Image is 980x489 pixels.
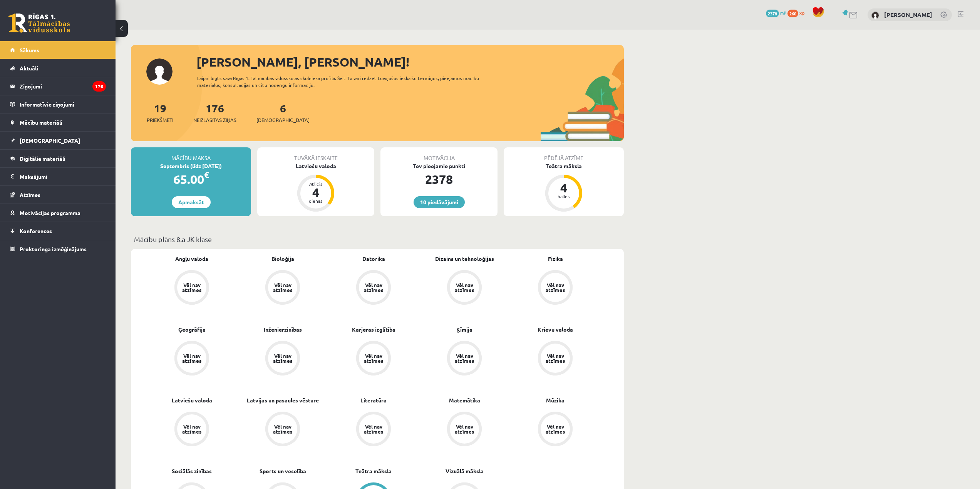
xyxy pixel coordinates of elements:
[454,353,475,363] div: Vēl nav atzīmes
[871,12,879,19] img: Daniils Gajevskis
[237,341,328,377] a: Vēl nav atzīmes
[766,10,779,17] span: 2378
[538,325,573,334] a: Krievu valoda
[328,412,419,448] a: Vēl nav atzīmes
[147,116,173,124] span: Priekšmeti
[780,10,786,16] span: mP
[10,95,106,113] a: Informatīvie ziņojumi
[10,41,106,59] a: Sākums
[20,77,106,95] legend: Ziņojumi
[419,412,510,448] a: Vēl nav atzīmes
[10,77,106,95] a: Ziņojumi176
[175,255,208,263] a: Angļu valoda
[544,353,566,363] div: Vēl nav atzīmes
[510,341,601,377] a: Vēl nav atzīmes
[446,467,484,475] a: Vizuālā māksla
[92,81,106,92] i: 176
[363,424,384,434] div: Vēl nav atzīmes
[380,162,498,170] div: Tev pieejamie punkti
[272,353,293,363] div: Vēl nav atzīmes
[131,162,251,170] div: Septembris (līdz [DATE])
[352,325,395,334] a: Karjeras izglītība
[257,147,374,162] div: Tuvākā ieskaite
[20,191,40,198] span: Atzīmes
[552,194,575,199] div: balles
[256,116,310,124] span: [DEMOGRAPHIC_DATA]
[257,162,374,213] a: Latviešu valoda Atlicis 4 dienas
[510,270,601,306] a: Vēl nav atzīmes
[8,13,70,33] a: Rīgas 1. Tālmācības vidusskola
[20,209,80,216] span: Motivācijas programma
[237,270,328,306] a: Vēl nav atzīmes
[196,53,624,71] div: [PERSON_NAME], [PERSON_NAME]!
[328,270,419,306] a: Vēl nav atzīmes
[380,170,498,189] div: 2378
[172,396,212,404] a: Latviešu valoda
[146,341,237,377] a: Vēl nav atzīmes
[552,182,575,194] div: 4
[544,282,566,292] div: Vēl nav atzīmes
[454,424,475,434] div: Vēl nav atzīmes
[197,75,493,88] div: Laipni lūgts savā Rīgas 1. Tālmācības vidusskolas skolnieka profilā. Šeit Tu vari redzēt tuvojošo...
[10,132,106,149] a: [DEMOGRAPHIC_DATA]
[256,101,310,124] a: 6[DEMOGRAPHIC_DATA]
[360,396,387,404] a: Literatūra
[264,325,302,334] a: Inženierzinības
[304,186,327,199] div: 4
[193,116,236,124] span: Neizlasītās ziņas
[20,245,87,252] span: Proktoringa izmēģinājums
[454,282,475,292] div: Vēl nav atzīmes
[272,424,293,434] div: Vēl nav atzīmes
[799,10,804,16] span: xp
[272,282,293,292] div: Vēl nav atzīmes
[193,101,236,124] a: 176Neizlasītās ziņas
[131,147,251,162] div: Mācību maksa
[181,424,203,434] div: Vēl nav atzīmes
[10,59,106,77] a: Aktuāli
[181,353,203,363] div: Vēl nav atzīmes
[20,155,65,162] span: Digitālie materiāli
[449,396,480,404] a: Matemātika
[20,95,106,113] legend: Informatīvie ziņojumi
[237,412,328,448] a: Vēl nav atzīmes
[884,11,932,18] a: [PERSON_NAME]
[20,227,52,234] span: Konferences
[787,10,808,16] a: 260 xp
[146,412,237,448] a: Vēl nav atzīmes
[146,270,237,306] a: Vēl nav atzīmes
[546,396,565,404] a: Mūzika
[504,147,624,162] div: Pēdējā atzīme
[20,119,62,126] span: Mācību materiāli
[172,196,211,208] a: Apmaksāt
[10,240,106,258] a: Proktoringa izmēģinājums
[363,282,384,292] div: Vēl nav atzīmes
[414,196,465,208] a: 10 piedāvājumi
[20,47,39,53] span: Sākums
[419,341,510,377] a: Vēl nav atzīmes
[10,222,106,240] a: Konferences
[271,255,294,263] a: Bioloģija
[260,467,306,475] a: Sports un veselība
[544,424,566,434] div: Vēl nav atzīmes
[304,182,327,186] div: Atlicis
[766,10,786,16] a: 2378 mP
[787,10,798,17] span: 260
[178,325,206,334] a: Ģeogrāfija
[10,204,106,222] a: Motivācijas programma
[304,199,327,203] div: dienas
[456,325,472,334] a: Ķīmija
[504,162,624,213] a: Teātra māksla 4 balles
[20,65,38,72] span: Aktuāli
[172,467,212,475] a: Sociālās zinības
[419,270,510,306] a: Vēl nav atzīmes
[328,341,419,377] a: Vēl nav atzīmes
[147,101,173,124] a: 19Priekšmeti
[355,467,392,475] a: Teātra māksla
[10,150,106,167] a: Digitālie materiāli
[10,113,106,131] a: Mācību materiāli
[181,282,203,292] div: Vēl nav atzīmes
[20,137,80,144] span: [DEMOGRAPHIC_DATA]
[548,255,563,263] a: Fizika
[363,353,384,363] div: Vēl nav atzīmes
[134,234,621,244] p: Mācību plāns 8.a JK klase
